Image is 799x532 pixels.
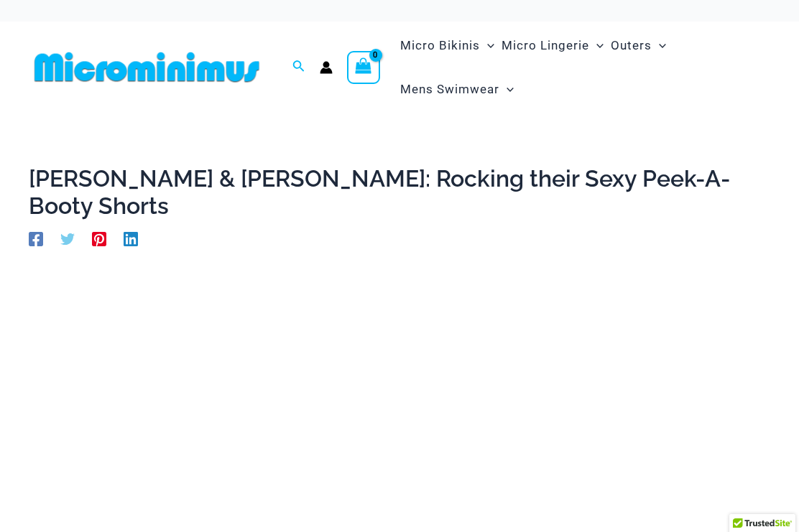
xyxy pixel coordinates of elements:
a: Micro LingerieMenu ToggleMenu Toggle [498,24,607,67]
img: MM SHOP LOGO FLAT [29,51,265,83]
span: Micro Bikinis [400,27,480,64]
a: Mens SwimwearMenu ToggleMenu Toggle [397,67,517,111]
a: Micro BikinisMenu ToggleMenu Toggle [397,24,498,67]
span: Menu Toggle [480,27,494,64]
a: Search icon link [292,58,305,76]
a: Facebook [29,230,43,246]
a: View Shopping Cart, empty [347,51,380,84]
a: Linkedin [124,230,138,246]
h1: [PERSON_NAME] & [PERSON_NAME]: Rocking their Sexy Peek-A-Booty Shorts [29,165,770,220]
span: Menu Toggle [652,27,666,64]
a: Account icon link [320,61,333,74]
a: Pinterest [92,230,106,246]
a: Twitter [60,230,75,246]
span: Mens Swimwear [400,71,499,108]
nav: Site Navigation [394,22,770,113]
span: Micro Lingerie [502,27,589,64]
span: Menu Toggle [589,27,604,64]
span: Outers [611,27,652,64]
a: OutersMenu ToggleMenu Toggle [607,24,670,67]
span: Menu Toggle [499,71,514,108]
